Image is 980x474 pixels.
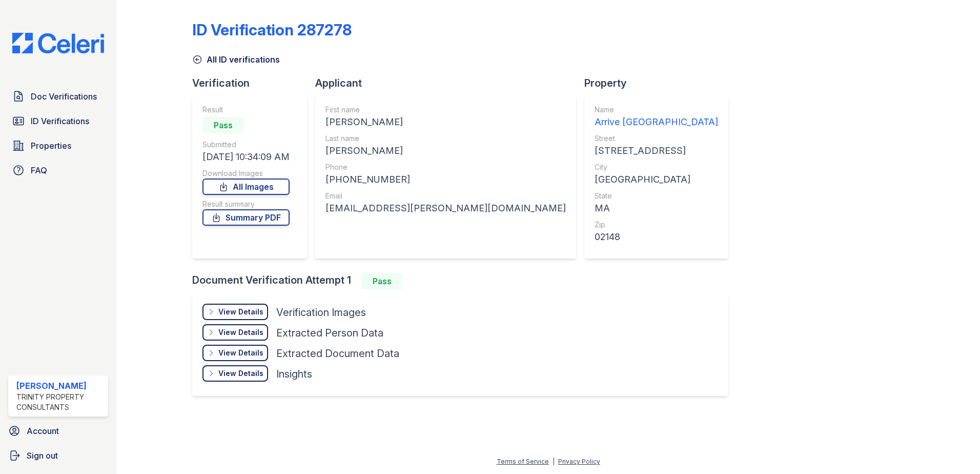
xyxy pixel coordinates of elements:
div: Trinity Property Consultants [16,392,104,412]
img: CE_Logo_Blue-a8612792a0a2168367f1c8372b55b34899dd931a85d93a1a3d3e32e68fde9ad4.png [4,33,112,53]
a: Name Arrive [GEOGRAPHIC_DATA] [595,105,718,129]
a: Summary PDF [202,209,290,226]
div: MA [595,201,718,215]
div: Submitted [202,140,290,150]
div: Pass [202,117,243,133]
div: [EMAIL_ADDRESS][PERSON_NAME][DOMAIN_NAME] [325,201,566,215]
div: View Details [218,307,263,317]
a: All ID verifications [192,53,280,66]
div: [PERSON_NAME] [16,380,104,392]
span: Doc Verifications [31,90,97,103]
div: Insights [276,367,312,381]
div: Name [595,105,718,115]
span: Properties [31,140,71,152]
div: City [595,162,718,172]
div: Extracted Document Data [276,346,399,361]
div: First name [325,105,566,115]
span: FAQ [31,164,47,176]
div: [PERSON_NAME] [325,115,566,129]
a: Account [4,421,112,441]
div: Applicant [315,76,584,90]
a: ID Verifications [8,111,108,131]
a: Terms of Service [497,458,549,465]
a: Properties [8,135,108,156]
div: Verification [192,76,315,90]
div: [GEOGRAPHIC_DATA] [595,172,718,187]
div: Result summary [202,199,290,209]
div: | [553,458,555,465]
a: All Images [202,179,290,195]
div: View Details [218,348,263,358]
div: [DATE] 10:34:09 AM [202,150,290,164]
div: Extracted Person Data [276,326,383,340]
a: Privacy Policy [558,458,600,465]
div: Document Verification Attempt 1 [192,273,737,289]
div: [STREET_ADDRESS] [595,144,718,158]
a: Sign out [4,445,112,466]
div: Last name [325,133,566,144]
div: View Details [218,327,263,338]
div: State [595,191,718,201]
div: Result [202,105,290,115]
div: Download Images [202,168,290,179]
div: Email [325,191,566,201]
span: Account [27,425,59,437]
div: ID Verification 287278 [192,21,352,39]
div: Street [595,133,718,144]
div: Pass [361,273,402,289]
div: Phone [325,162,566,172]
div: [PERSON_NAME] [325,144,566,158]
div: Zip [595,220,718,230]
div: 02148 [595,230,718,244]
div: View Details [218,368,263,379]
div: Verification Images [276,305,366,320]
a: Doc Verifications [8,86,108,107]
div: Property [584,76,737,90]
div: Arrive [GEOGRAPHIC_DATA] [595,115,718,129]
span: Sign out [27,449,58,462]
a: FAQ [8,160,108,181]
div: [PHONE_NUMBER] [325,172,566,187]
span: ID Verifications [31,115,89,127]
